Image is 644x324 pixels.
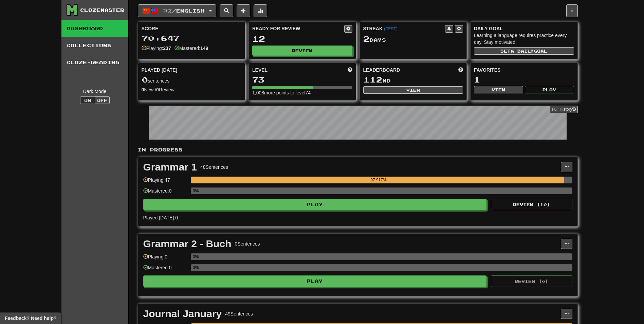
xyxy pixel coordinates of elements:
[142,75,148,84] span: 0
[200,46,208,51] strong: 149
[384,26,398,31] a: (CEST)
[254,4,267,17] button: More stats
[143,309,222,319] div: Journal January
[143,253,187,265] div: Playing: 0
[474,75,574,84] div: 1
[143,162,197,172] div: Grammar 1
[142,34,242,42] div: 70,647
[363,34,370,43] span: 2
[156,87,159,92] strong: 0
[143,199,487,210] button: Play
[252,67,268,73] span: Level
[61,20,128,37] a: Dashboard
[67,88,123,95] div: Dark Mode
[363,67,400,73] span: Leaderboard
[163,8,205,14] span: 中文 / English
[95,96,110,104] button: Off
[143,187,187,199] div: Mastered: 0
[200,164,228,170] div: 48 Sentences
[474,47,574,55] button: Seta dailygoal
[363,86,463,94] button: View
[474,32,574,46] div: Learning a language requires practice every day. Stay motivated!
[142,75,242,84] div: sentences
[348,67,352,73] span: Score more points to level up
[61,54,128,71] a: Cloze-Reading
[143,264,187,275] div: Mastered: 0
[363,25,445,32] div: Streak
[61,37,128,54] a: Collections
[138,4,216,17] button: 中文/English
[491,199,572,210] button: Review (10)
[80,96,95,104] button: On
[474,25,574,32] div: Daily Goal
[252,35,352,43] div: 12
[225,310,253,317] div: 49 Sentences
[252,75,352,84] div: 73
[237,4,250,17] button: Add sentence to collection
[252,25,344,32] div: Ready for Review
[138,146,578,153] p: In Progress
[363,35,463,43] div: Day s
[142,87,144,92] strong: 0
[142,67,178,73] span: Played [DATE]
[163,46,171,51] strong: 237
[193,177,564,183] div: 97.917%
[511,49,534,53] span: a daily
[474,67,574,73] div: Favorites
[143,275,487,287] button: Play
[143,215,178,220] span: Played [DATE]: 0
[143,239,232,249] div: Grammar 2 - Buch
[143,177,187,188] div: Playing: 47
[174,45,208,52] div: Mastered:
[525,86,574,93] button: Play
[235,240,260,247] div: 0 Sentences
[220,4,233,17] button: Search sentences
[474,86,523,93] button: View
[142,45,171,52] div: Playing:
[142,86,242,93] div: New / Review
[5,315,56,322] span: Open feedback widget
[252,89,352,96] div: 1,008 more points to level 74
[491,275,572,287] button: Review (0)
[252,46,352,56] button: Review
[458,67,463,73] span: This week in points, UTC
[142,25,242,32] div: Score
[550,106,577,113] a: Full History
[363,75,383,84] span: 112
[363,75,463,84] div: nd
[80,7,124,14] div: Clozemaster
